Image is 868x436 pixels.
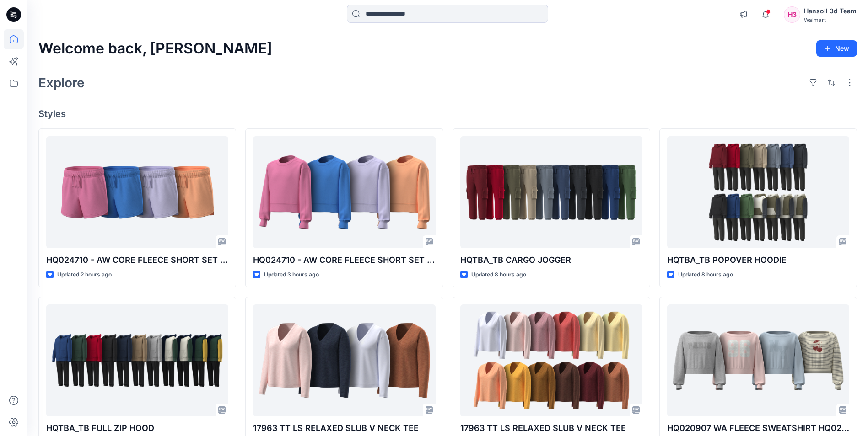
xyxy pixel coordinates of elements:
[253,136,435,248] a: HQ024710 - AW CORE FLEECE SHORT SET (TOP)
[804,16,857,23] div: Walmart
[46,422,228,435] p: HQTBA_TB FULL ZIP HOOD
[460,254,642,266] p: HQTBA_TB CARGO JOGGER
[460,136,642,248] a: HQTBA_TB CARGO JOGGER
[46,136,228,248] a: HQ024710 - AW CORE FLEECE SHORT SET (BTM)
[38,75,85,90] h2: Explore
[667,136,849,248] a: HQTBA_TB POPOVER HOODIE
[46,304,228,416] a: HQTBA_TB FULL ZIP HOOD
[46,254,228,266] p: HQ024710 - AW CORE FLEECE SHORT SET (BTM)
[667,254,849,266] p: HQTBA_TB POPOVER HOODIE
[264,270,319,280] p: Updated 3 hours ago
[784,6,800,23] div: H3
[253,422,435,435] p: 17963 TT LS RELAXED SLUB V NECK TEE
[816,40,857,57] button: New
[804,5,857,16] div: Hansoll 3d Team
[471,270,526,280] p: Updated 8 hours ago
[253,254,435,266] p: HQ024710 - AW CORE FLEECE SHORT SET (TOP)
[667,422,849,435] p: HQ020907 WA FLEECE SWEATSHIRT HQ020907 ASTM FIT L(10/12)
[253,304,435,416] a: 17963 TT LS RELAXED SLUB V NECK TEE
[460,422,642,435] p: 17963 TT LS RELAXED SLUB V NECK TEE
[38,40,272,57] h2: Welcome back, [PERSON_NAME]
[57,270,112,280] p: Updated 2 hours ago
[38,108,857,119] h4: Styles
[667,304,849,416] a: HQ020907 WA FLEECE SWEATSHIRT HQ020907 ASTM FIT L(10/12)
[678,270,733,280] p: Updated 8 hours ago
[460,304,642,416] a: 17963 TT LS RELAXED SLUB V NECK TEE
